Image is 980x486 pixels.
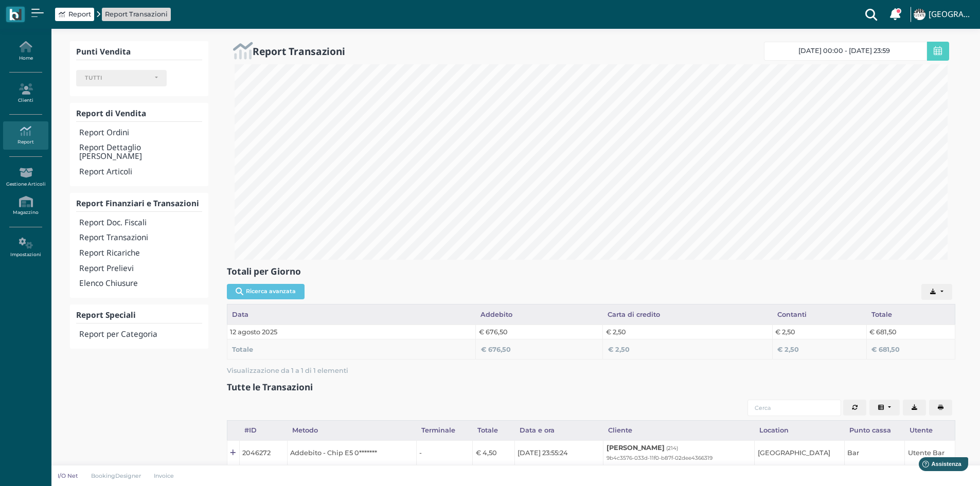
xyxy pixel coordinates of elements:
[3,163,48,191] a: Gestione Articoli
[871,345,950,354] div: € 681,50
[607,444,665,452] b: [PERSON_NAME]
[869,400,903,416] div: Colonne
[473,441,514,465] td: € 4,50
[907,454,971,477] iframe: Help widget launcher
[58,472,78,480] p: I/O Net
[3,79,48,107] a: Clienti
[772,304,866,324] div: Contanti
[227,265,301,277] b: Totali per Giorno
[148,472,181,480] a: Invoice
[905,441,955,465] td: Utente Bar
[84,472,148,480] a: BookingDesigner
[79,233,202,242] h4: Report Transazioni
[777,345,861,354] div: € 2,50
[76,310,136,320] b: Report Speciali
[747,400,841,416] input: Cerca
[227,304,476,324] div: Data
[755,421,844,440] div: Location
[76,198,199,209] b: Report Finanziari e Transazioni
[772,325,866,339] td: € 2,50
[416,421,472,440] div: Terminale
[866,325,955,339] td: € 681,50
[79,330,202,339] h4: Report per Categoria
[844,441,905,465] td: Bar
[476,304,603,324] div: Addebito
[416,441,472,465] td: -
[844,421,905,440] div: Punto cassa
[76,108,146,119] b: Report di Vendita
[239,441,287,465] td: 2046272
[476,325,603,339] td: € 676,50
[481,345,598,354] div: € 676,50
[608,345,767,354] div: € 2,50
[79,143,202,161] h4: Report Dettaglio [PERSON_NAME]
[76,46,131,57] b: Punti Vendita
[905,421,955,440] div: Utente
[473,421,514,440] div: Totale
[912,2,974,27] a: ... [GEOGRAPHIC_DATA]
[3,121,48,150] a: Report
[79,168,202,176] h4: Report Articoli
[68,9,91,19] span: Report
[105,9,168,19] a: Report Transazioni
[798,47,890,55] span: [DATE] 00:00 - [DATE] 23:59
[9,9,21,21] img: logo
[666,445,678,452] small: (214)
[603,421,755,440] div: Cliente
[914,9,925,20] img: ...
[603,325,773,339] td: € 2,50
[79,219,202,227] h4: Report Doc. Fiscali
[603,304,773,324] div: Carta di credito
[227,364,348,377] span: Visualizzazione da 1 a 1 di 1 elementi
[3,192,48,220] a: Magazzino
[921,284,952,300] button: Export
[59,9,91,19] a: Report
[253,46,345,57] h2: Report Transazioni
[79,129,202,137] h4: Report Ordini
[755,441,844,465] td: [GEOGRAPHIC_DATA]
[79,279,202,288] h4: Elenco Chiusure
[76,70,167,86] button: TUTTI
[30,8,68,16] span: Assistenza
[79,264,202,273] h4: Report Prelievi
[3,233,48,262] a: Impostazioni
[929,10,974,19] h4: [GEOGRAPHIC_DATA]
[607,455,712,461] small: 9b4c3576-033d-11f0-b87f-02dee4366319
[903,400,926,416] button: Export
[227,284,305,299] button: Ricerca avanzata
[3,37,48,65] a: Home
[227,325,475,339] td: 12 agosto 2025
[79,249,202,258] h4: Report Ricariche
[869,400,900,416] button: Columns
[227,381,313,393] b: Tutte le Transazioni
[843,400,866,416] button: Aggiorna
[287,421,416,440] div: Metodo
[514,421,603,440] div: Data e ora
[85,75,150,82] div: TUTTI
[514,441,603,465] td: [DATE] 23:55:24
[866,304,955,324] div: Totale
[232,345,470,354] div: Totale
[239,421,287,440] div: #ID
